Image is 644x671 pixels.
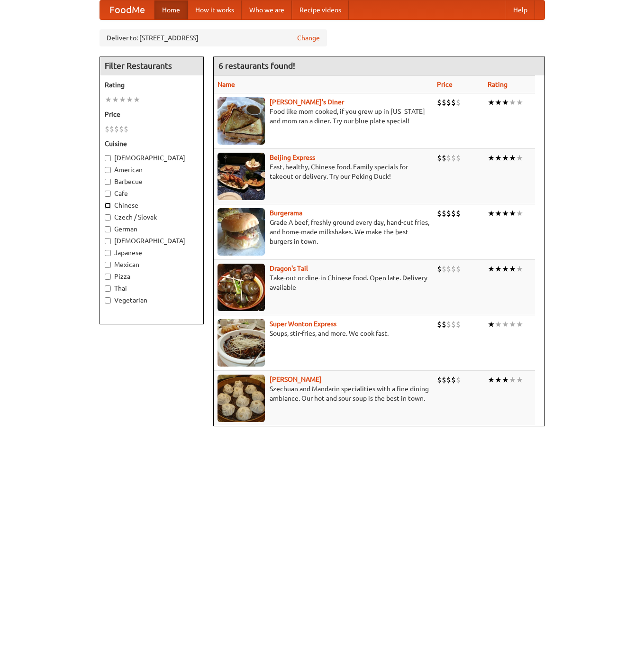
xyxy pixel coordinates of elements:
[502,208,509,219] li: ★
[100,56,203,75] h4: Filter Restaurants
[105,179,111,185] input: Barbecue
[112,94,119,105] li: ★
[270,154,315,161] a: Beijing Express
[105,295,199,305] label: Vegetarian
[105,272,199,281] label: Pizza
[451,375,456,385] li: $
[105,284,199,293] label: Thai
[218,273,429,292] p: Take-out or dine-in Chinese food. Open late. Delivery available
[502,97,509,108] li: ★
[270,209,302,217] b: Burgerama
[218,319,265,367] img: superwonton.jpg
[446,319,451,330] li: $
[509,97,516,108] li: ★
[516,264,523,274] li: ★
[488,81,508,88] a: Rating
[154,0,188,19] a: Home
[516,375,523,385] li: ★
[506,0,535,19] a: Help
[218,264,265,311] img: dragon.jpg
[105,94,112,105] li: ★
[516,153,523,163] li: ★
[451,264,456,274] li: $
[456,319,461,330] li: $
[451,153,456,163] li: $
[218,162,429,181] p: Fast, healthy, Chinese food. Family specials for takeout or delivery. Try our Peking Duck!
[437,375,442,385] li: $
[218,384,429,403] p: Szechuan and Mandarin specialities with a fine dining ambiance. Our hot and sour soup is the best...
[270,265,308,272] a: Dragon's Tail
[105,177,199,186] label: Barbecue
[495,375,502,385] li: ★
[270,376,322,383] a: [PERSON_NAME]
[105,165,199,175] label: American
[119,94,126,105] li: ★
[218,81,235,88] a: Name
[105,80,199,90] h5: Rating
[516,319,523,330] li: ★
[451,208,456,219] li: $
[442,375,446,385] li: $
[105,262,111,268] input: Mexican
[437,153,442,163] li: $
[119,124,124,134] li: $
[188,0,242,19] a: How it works
[105,191,111,197] input: Cafe
[105,274,111,280] input: Pizza
[442,208,446,219] li: $
[437,81,453,88] a: Price
[446,97,451,108] li: $
[105,155,111,161] input: [DEMOGRAPHIC_DATA]
[488,97,495,108] li: ★
[133,94,140,105] li: ★
[126,94,133,105] li: ★
[509,153,516,163] li: ★
[437,264,442,274] li: $
[105,224,199,234] label: German
[456,264,461,274] li: $
[105,110,199,119] h5: Price
[495,208,502,219] li: ★
[105,285,111,292] input: Thai
[442,319,446,330] li: $
[488,264,495,274] li: ★
[509,319,516,330] li: ★
[270,320,336,328] a: Super Wonton Express
[495,97,502,108] li: ★
[442,153,446,163] li: $
[100,0,154,19] a: FoodMe
[516,97,523,108] li: ★
[488,208,495,219] li: ★
[451,319,456,330] li: $
[495,264,502,274] li: ★
[488,375,495,385] li: ★
[437,319,442,330] li: $
[105,167,111,173] input: American
[292,0,349,19] a: Recipe videos
[218,107,429,126] p: Food like mom cooked, if you grew up in [US_STATE] and mom ran a diner. Try our blue plate special!
[509,375,516,385] li: ★
[437,97,442,108] li: $
[105,124,109,134] li: $
[105,202,111,209] input: Chinese
[502,153,509,163] li: ★
[218,208,265,256] img: burgerama.jpg
[218,375,265,422] img: shandong.jpg
[100,29,327,46] div: Deliver to: [STREET_ADDRESS]
[105,201,199,210] label: Chinese
[105,189,199,198] label: Cafe
[502,264,509,274] li: ★
[446,153,451,163] li: $
[442,97,446,108] li: $
[218,61,295,70] ng-pluralize: 6 restaurants found!
[495,319,502,330] li: ★
[105,212,199,222] label: Czech / Slovak
[109,124,114,134] li: $
[446,208,451,219] li: $
[446,375,451,385] li: $
[105,248,199,257] label: Japanese
[105,238,111,244] input: [DEMOGRAPHIC_DATA]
